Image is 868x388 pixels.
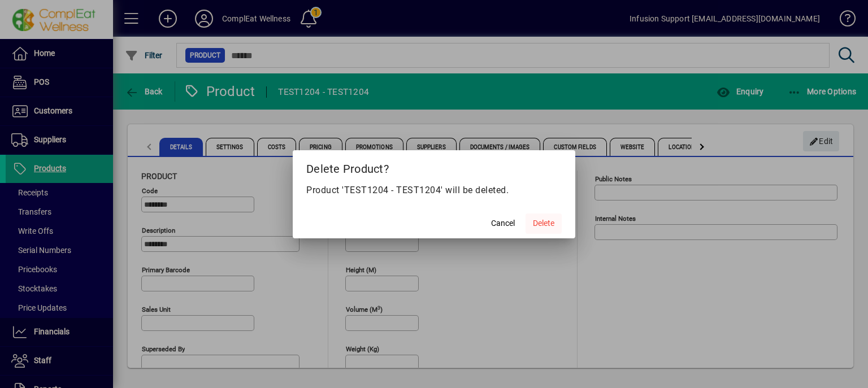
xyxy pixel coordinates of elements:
p: Product 'TEST1204 - TEST1204' will be deleted. [306,184,562,197]
button: Cancel [485,213,521,234]
span: Cancel [491,217,515,229]
span: Delete [533,217,554,229]
button: Delete [526,213,562,234]
h2: Delete Product? [293,150,575,183]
